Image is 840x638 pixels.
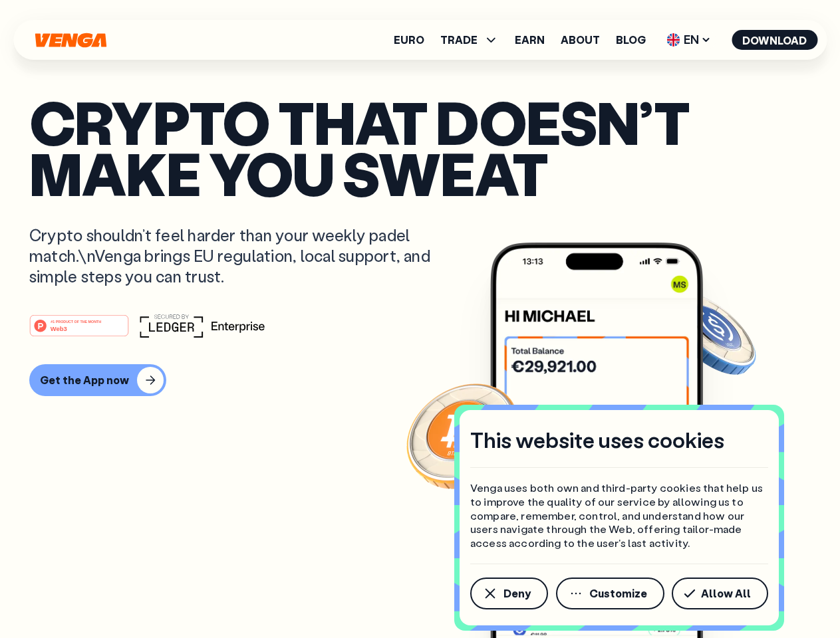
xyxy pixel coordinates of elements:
span: Allow All [701,588,751,599]
img: USDC coin [663,286,759,381]
a: Get the App now [29,364,811,396]
a: About [561,35,600,45]
p: Crypto that doesn’t make you sweat [29,96,811,198]
tspan: #1 PRODUCT OF THE MONTH [51,319,101,323]
a: #1 PRODUCT OF THE MONTHWeb3 [29,322,129,340]
div: Get the App now [40,373,129,387]
a: Blog [616,35,646,45]
span: Customize [589,588,647,599]
button: Customize [556,578,664,609]
span: Deny [503,588,531,599]
h4: This website uses cookies [470,426,724,454]
span: TRADE [440,32,499,48]
button: Download [732,30,817,50]
button: Get the App now [29,364,166,396]
button: Deny [470,578,548,609]
span: TRADE [440,35,478,45]
tspan: Web3 [51,324,67,332]
button: Allow All [672,578,768,609]
a: Earn [515,35,545,45]
svg: Home [33,33,108,48]
img: Bitcoin [404,375,523,495]
span: EN [662,29,716,51]
p: Venga uses both own and third-party cookies that help us to improve the quality of our service by... [470,481,768,550]
p: Crypto shouldn’t feel harder than your weekly padel match.\nVenga brings EU regulation, local sup... [29,225,450,287]
a: Euro [394,35,424,45]
img: flag-uk [666,33,680,47]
